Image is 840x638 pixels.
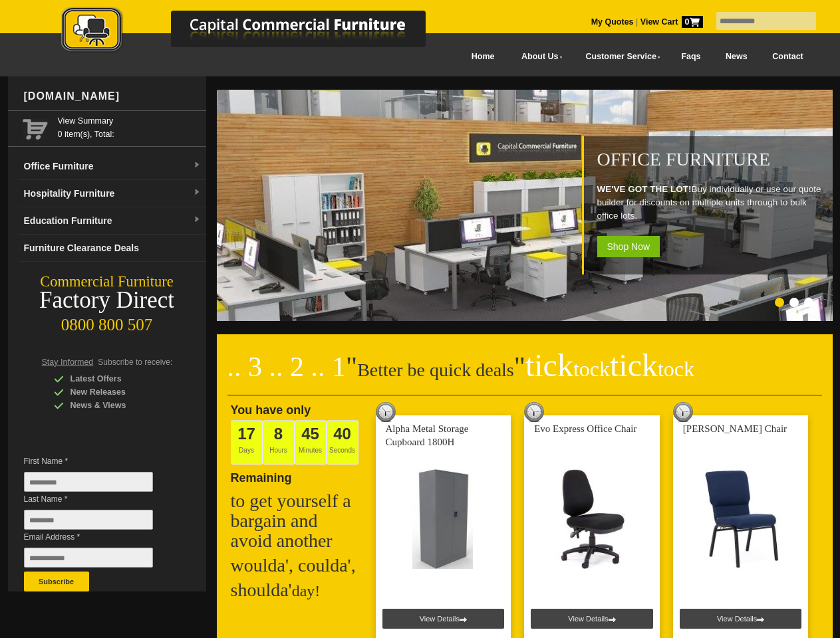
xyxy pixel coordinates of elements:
span: 17 [237,425,255,443]
span: 0 item(s), Total: [58,114,201,139]
span: Seconds [327,420,358,465]
input: First Name * [24,472,153,492]
span: 45 [301,425,319,443]
a: View Cart0 [638,17,702,27]
span: Days [231,420,263,465]
li: Page dot 2 [789,298,799,307]
span: First Name * [24,455,173,468]
span: tock [573,357,610,381]
h2: Better be quick deals [227,356,822,395]
span: " [514,352,694,382]
span: Minutes [295,420,327,465]
div: 0800 800 507 [8,309,206,334]
a: Contact [760,42,815,72]
span: Last Name * [24,492,173,506]
img: tick tock deal clock [673,402,693,422]
a: Furniture Clearance Deals [19,235,206,262]
h2: shoulda' [231,580,364,601]
a: Hospitality Furnituredropdown [19,180,206,207]
a: Office Furniture WE'VE GOT THE LOT!Buy individually or use our quote builder for discounts on mul... [217,314,835,323]
span: tock [658,357,694,381]
strong: View Cart [640,17,703,27]
img: Office Furniture [217,90,835,321]
span: 8 [274,425,283,443]
img: tick tock deal clock [376,402,396,422]
a: View Summary [58,114,201,128]
span: Shop Now [597,236,660,257]
a: Education Furnituredropdown [19,207,206,235]
input: Email Address * [24,548,153,568]
img: tick tock deal clock [524,402,544,422]
a: About Us [507,42,571,72]
a: Capital Commercial Furniture Logo [25,7,490,59]
div: New Releases [54,385,180,399]
h2: to get yourself a bargain and avoid another [231,491,364,551]
span: tick tick [525,348,694,383]
span: 0 [682,16,703,28]
span: Email Address * [24,530,173,544]
span: day! [292,582,321,599]
span: Subscribe to receive: [98,358,172,367]
a: Office Furnituredropdown [19,153,206,180]
li: Page dot 3 [804,298,813,307]
button: Subscribe [24,572,89,591]
p: Buy individually or use our quote builder for discounts on multiple units through to bulk office ... [597,183,826,223]
span: " [346,352,357,382]
img: Capital Commercial Furniture Logo [25,7,490,55]
strong: WE'VE GOT THE LOT! [597,184,692,194]
h2: woulda', coulda', [231,556,364,576]
input: Last Name * [24,510,153,530]
div: Latest Offers [54,372,180,385]
img: dropdown [193,189,201,197]
div: News & Views [54,399,180,412]
li: Page dot 1 [775,298,784,307]
span: Remaining [231,466,292,484]
span: Stay Informed [42,358,94,367]
span: .. 3 .. 2 .. 1 [227,352,347,382]
span: You have only [231,403,311,417]
img: dropdown [193,161,201,169]
a: Customer Service [571,42,668,72]
a: News [713,42,760,72]
img: dropdown [193,216,201,224]
a: My Quotes [591,17,634,27]
a: Faqs [669,42,714,72]
div: Factory Direct [8,291,206,310]
span: 40 [333,425,351,443]
h1: Office Furniture [597,150,826,169]
div: Commercial Furniture [8,272,206,291]
div: [DOMAIN_NAME] [19,76,206,116]
span: Hours [263,420,295,465]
